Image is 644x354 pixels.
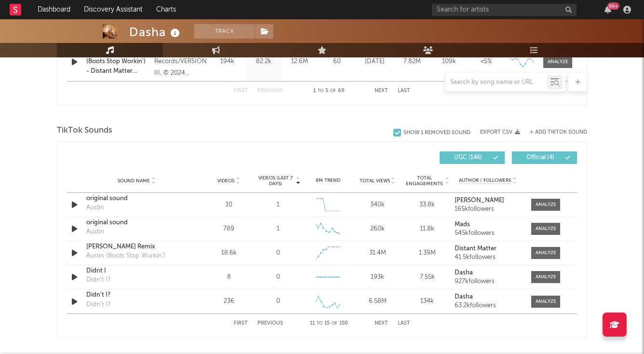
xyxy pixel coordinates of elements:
div: 134k [405,297,450,306]
a: Dasha [455,270,522,276]
div: 31.4M [355,248,400,258]
div: 11.8k [405,224,450,234]
div: 8 [206,272,251,282]
span: Videos [217,178,234,184]
span: to [318,89,323,93]
div: 41.5k followers [455,254,522,261]
button: Track [194,24,255,39]
div: Austin (Boots Stop Workin') [86,251,165,261]
div: Didn't I? [86,275,110,285]
div: 0 [276,272,280,282]
div: Didn't I? [86,300,110,310]
div: 1 [277,224,280,234]
div: 789 [206,224,251,234]
strong: Distant Matter [455,245,496,252]
div: 18.6k [206,248,251,258]
span: Sound Name [118,178,150,184]
div: [DATE] [359,57,391,67]
div: 7.82M [396,57,428,67]
strong: Mads [455,221,470,228]
div: Austin [86,227,104,237]
button: Next [375,321,388,326]
div: 0 [276,248,280,258]
div: Warner Records/VERSION III, © 2024 [PERSON_NAME], under exclusive license to Warner Records Inc. [154,44,207,79]
strong: [PERSON_NAME] [455,197,504,204]
div: 927k followers [455,278,522,285]
a: Didn't I? [86,290,187,300]
div: 193k [355,272,400,282]
a: Mads [455,221,522,228]
span: Official ( 4 ) [518,155,563,161]
button: Official(4) [512,151,577,164]
span: Author / Followers [459,177,511,184]
strong: Dasha [455,294,473,300]
div: 545k followers [455,230,522,237]
div: 340k [355,200,400,210]
div: 165k followers [455,206,522,213]
button: UGC(146) [440,151,505,164]
button: Export CSV [480,129,520,135]
button: 99+ [604,6,611,14]
div: 7.55k [405,272,450,282]
button: + Add TikTok Sound [520,130,587,135]
span: Videos (last 7 days) [256,175,295,187]
div: Austin [86,203,104,213]
span: to [317,321,322,326]
div: 236 [206,297,251,306]
a: Didnt I [86,266,187,276]
a: Distant Matter [455,245,522,252]
div: 0 [276,297,280,306]
span: Total Views [360,178,390,184]
a: [PERSON_NAME] [455,197,522,204]
div: 10 [206,200,251,210]
a: [PERSON_NAME] Remix [86,242,187,252]
div: 63.2k followers [455,302,522,309]
a: original sound [86,218,187,228]
div: 33.8k [405,200,450,210]
a: Dasha [455,294,522,300]
input: Search by song name or URL [445,79,547,86]
span: UGC ( 146 ) [446,155,490,161]
div: 82.2k [248,57,279,67]
button: Previous [257,321,283,326]
a: [PERSON_NAME] (Boots Stop Workin') - Distant Matter Remix [86,48,149,76]
a: original sound [86,194,187,204]
div: 260k [355,224,400,234]
span: of [330,89,336,93]
div: 60 [320,57,354,67]
button: + Add TikTok Sound [530,130,587,135]
span: Total Engagements [405,175,444,187]
div: 6M Trend [306,177,350,184]
div: 1.39M [405,248,450,258]
div: 1 [277,200,280,210]
span: TikTok Sounds [57,125,112,136]
strong: Dasha [455,270,473,276]
div: 11 15 150 [302,318,355,329]
button: First [234,321,248,326]
button: Last [398,321,410,326]
div: 12.6M [284,57,315,67]
div: 6.58M [355,297,400,306]
div: 99 + [607,2,619,10]
div: Show 1 Removed Sound [403,130,470,136]
div: 194k [212,57,243,67]
div: Dasha [129,24,182,40]
input: Search for artists [432,4,577,16]
span: of [332,321,337,326]
div: 109k [433,57,465,67]
div: <5% [470,57,502,67]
